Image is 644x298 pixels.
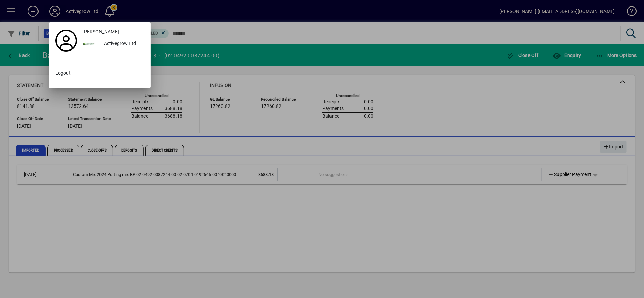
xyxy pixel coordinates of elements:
[52,67,147,79] button: Logout
[98,38,147,50] div: Activegrow Ltd
[55,70,71,77] span: Logout
[82,28,119,36] span: [PERSON_NAME]
[80,26,147,38] a: [PERSON_NAME]
[80,38,147,50] button: Activegrow Ltd
[52,34,80,47] a: Profile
